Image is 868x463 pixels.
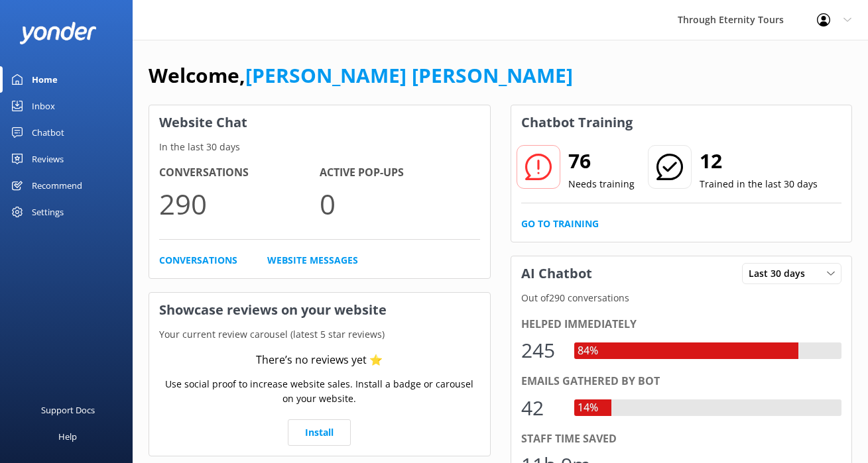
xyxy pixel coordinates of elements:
h4: Active Pop-ups [320,164,480,181]
h3: Chatbot Training [511,105,643,140]
img: yonder-white-logo.png [20,22,96,44]
div: Support Docs [41,397,95,423]
div: 245 [521,334,561,366]
h3: Showcase reviews on your website [149,293,490,327]
div: Helped immediately [521,316,842,333]
div: 84% [574,342,601,360]
div: Settings [32,199,64,225]
h2: 76 [568,145,635,177]
a: Install [288,419,351,446]
div: Reviews [32,146,64,172]
h3: Website Chat [149,105,490,140]
p: Your current review carousel (latest 5 star reviews) [149,327,490,342]
p: Out of 290 conversations [511,291,852,305]
a: Go to Training [521,217,599,231]
div: 42 [521,392,561,424]
div: Recommend [32,172,82,199]
div: There’s no reviews yet ⭐ [256,352,383,369]
div: Emails gathered by bot [521,373,842,390]
p: Use social proof to increase website sales. Install a badge or carousel on your website. [159,377,480,407]
a: [PERSON_NAME] [PERSON_NAME] [245,62,573,89]
div: 14% [574,399,601,417]
p: In the last 30 days [149,140,490,154]
p: 290 [159,181,320,226]
div: Staff time saved [521,431,842,448]
a: Website Messages [267,253,358,268]
a: Conversations [159,253,237,268]
p: Needs training [568,177,635,191]
p: Trained in the last 30 days [700,177,818,191]
h2: 12 [700,145,818,177]
h4: Conversations [159,164,320,181]
span: Last 30 days [749,266,813,281]
p: 0 [320,181,480,226]
div: Chatbot [32,119,64,146]
div: Help [58,423,77,450]
h3: AI Chatbot [511,256,602,291]
div: Inbox [32,93,55,119]
h1: Welcome, [149,60,573,91]
div: Home [32,66,58,93]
